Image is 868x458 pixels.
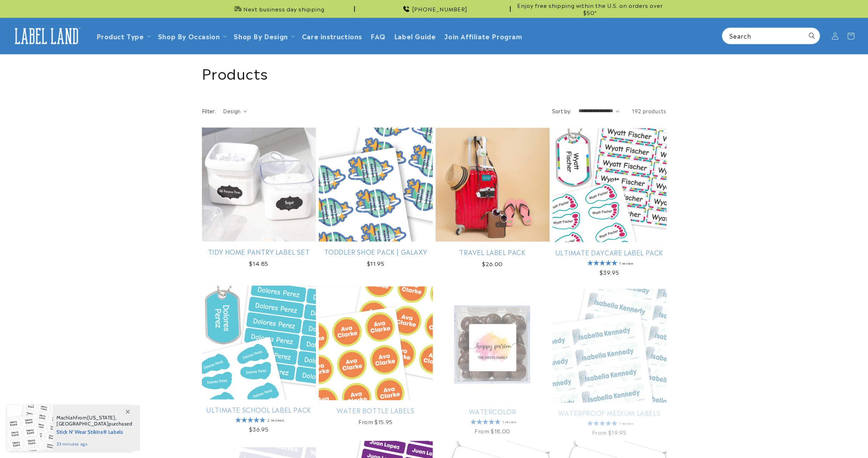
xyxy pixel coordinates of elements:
[514,2,666,16] span: Enjoy free shipping within the U.S. on orders over $50*
[92,28,154,44] summary: Product Type
[158,32,220,40] span: Shop By Occasion
[804,28,820,44] button: Search
[243,5,324,13] span: Next business day shipping
[87,414,115,421] span: [US_STATE]
[202,404,316,413] a: Ultimate School Label Pack
[552,404,666,413] a: Waterproof Medium Labels
[229,28,297,44] summary: Shop By Design
[96,31,144,41] a: Product Type
[390,28,440,44] a: Label Guide
[552,248,666,256] a: Ultimate Daycare Label Pack
[319,404,433,413] a: Water Bottle Labels
[202,63,666,82] h1: Products
[552,107,571,114] label: Sort by:
[11,25,82,47] img: Label Land
[366,28,390,44] a: FAQ
[632,107,666,114] span: 192 products
[319,248,433,256] a: Toddler Shoe Pack | Galaxy
[440,28,526,44] a: Join Affiliate Program
[412,5,467,13] span: [PHONE_NUMBER]
[298,28,366,44] a: Care instructions
[154,28,230,44] summary: Shop By Occasion
[223,107,240,114] span: Design
[8,22,85,50] a: Label Land
[394,32,436,40] span: Label Guide
[56,420,109,427] span: [GEOGRAPHIC_DATA]
[371,32,386,40] span: FAQ
[436,404,550,413] a: Watercolor
[302,32,362,40] span: Care instructions
[436,248,550,256] a: Travel Label Pack
[56,414,76,421] span: Machlah
[56,415,133,427] span: from , purchased
[202,248,316,256] a: Tidy Home Pantry Label Set
[444,32,522,40] span: Join Affiliate Program
[223,107,247,115] summary: Design (0 selected)
[202,107,216,115] h2: Filter:
[234,31,288,41] a: Shop By Design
